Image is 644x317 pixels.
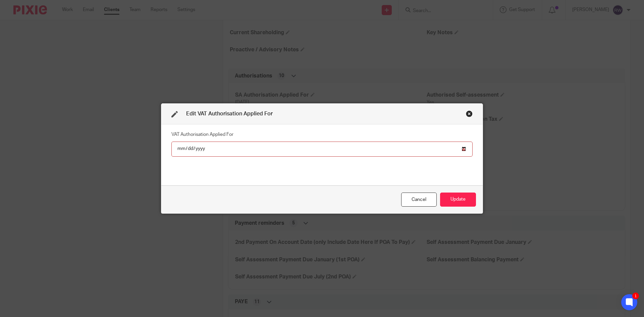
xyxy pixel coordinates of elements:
[186,111,273,116] span: Edit VAT Authorisation Applied For
[401,193,437,207] div: Close this dialog window
[632,293,639,299] div: 1
[171,142,473,157] input: YYYY-MM-DD
[466,110,473,117] div: Close this dialog window
[171,131,233,138] label: VAT Authorisation Applied For
[440,193,476,207] button: Update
